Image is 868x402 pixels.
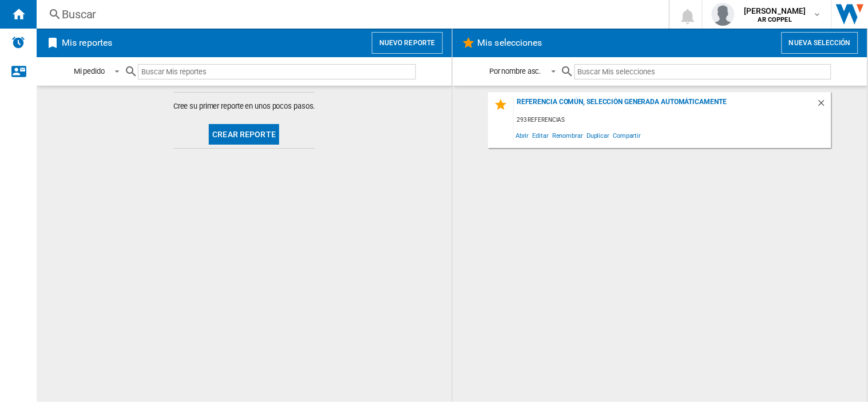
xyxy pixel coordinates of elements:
[11,35,25,49] img: alerts-logo.svg
[173,101,315,112] span: Cree su primer reporte en unos pocos pasos.
[475,32,545,54] h2: Mis selecciones
[60,32,114,54] h2: Mis reportes
[611,128,643,143] span: Compartir
[531,128,550,143] span: Editar
[574,64,831,79] input: Buscar Mis selecciones
[758,16,792,23] b: AR COPPEL
[372,32,443,54] button: Nuevo reporte
[74,67,105,75] div: Mi pedido
[550,128,585,143] span: Renombrar
[585,128,611,143] span: Duplicar
[514,98,817,113] div: Referencia común, selección generada automáticamente
[712,3,735,26] img: profile.jpg
[489,67,541,75] div: Por nombre asc.
[744,5,806,17] span: [PERSON_NAME]
[514,113,831,128] div: 293 referencias
[138,64,416,79] input: Buscar Mis reportes
[514,128,531,143] span: Abrir
[62,6,639,22] div: Buscar
[209,124,279,145] button: Crear reporte
[782,32,858,54] button: Nueva selección
[817,98,831,113] div: Borrar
